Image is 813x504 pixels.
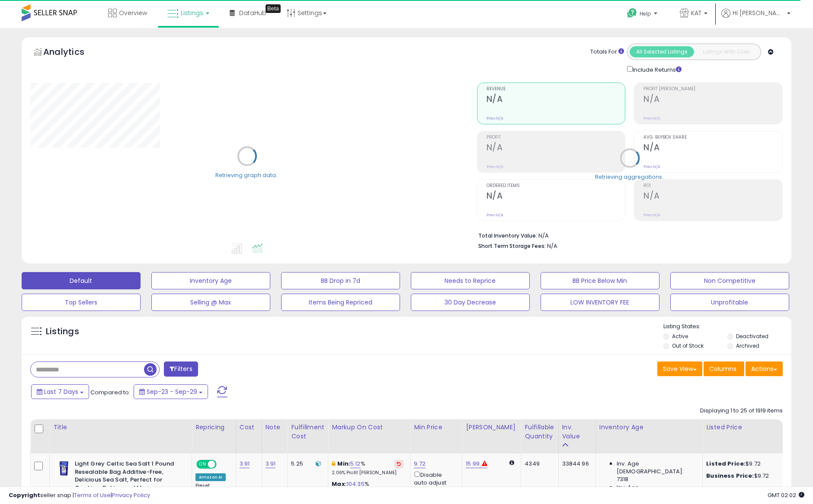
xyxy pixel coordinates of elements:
[164,361,198,377] button: Filters
[197,461,208,468] span: ON
[562,460,589,468] div: 33844.96
[620,1,666,28] a: Help
[46,326,79,338] h5: Listings
[657,361,702,376] button: Save View
[617,484,696,499] span: Inv. Age [DEMOGRAPHIC_DATA]:
[525,423,554,441] div: Fulfillable Quantity
[640,10,651,17] span: Help
[627,8,637,19] i: Get Help
[328,419,410,453] th: The percentage added to the cost of goods (COGS) that forms the calculator for Min & Max prices.
[706,460,778,468] div: $9.72
[332,480,347,488] b: Max:
[694,46,758,57] button: Listings With Cost
[768,491,804,499] span: 2025-10-7 02:02 GMT
[90,388,130,396] span: Compared to:
[706,460,746,468] b: Listed Price:
[112,491,150,499] a: Privacy Policy
[9,491,40,499] strong: Copyright
[414,470,455,495] div: Disable auto adjust min
[266,460,276,468] a: 3.91
[736,342,759,349] label: Archived
[74,491,111,499] a: Terms of Use
[621,64,692,74] div: Include Returns
[43,46,101,60] h5: Analytics
[663,323,791,331] p: Listing States:
[670,294,789,311] button: Unprofitable
[630,46,694,57] button: All Selected Listings
[706,423,781,432] div: Listed Price
[706,472,754,480] b: Business Price:
[22,294,141,311] button: Top Sellers
[119,9,147,17] span: Overview
[291,423,324,441] div: Fulfillment Cost
[332,480,403,496] div: %
[215,171,278,179] div: Retrieving graph data..
[332,460,403,476] div: %
[525,460,551,468] div: 4349
[240,423,258,432] div: Cost
[736,333,768,340] label: Deactivated
[672,333,688,340] label: Active
[332,470,403,476] p: 2.06% Profit [PERSON_NAME]
[617,475,629,483] span: 7318
[411,272,530,289] button: Needs to Reprice
[414,423,458,432] div: Min Price
[151,294,270,311] button: Selling @ Max
[31,384,89,399] button: Last 7 Days
[337,460,350,468] b: Min:
[195,483,229,502] div: Preset:
[691,9,701,17] span: KAT
[670,272,789,289] button: Non Competitive
[595,173,665,181] div: Retrieving aggregations..
[215,461,229,468] span: OFF
[291,460,321,468] div: 5.25
[44,387,78,396] span: Last 7 Days
[411,294,530,311] button: 30 Day Decrease
[350,460,361,468] a: 5.12
[541,272,659,289] button: BB Price Below Min
[721,9,791,28] a: Hi [PERSON_NAME]
[22,272,141,289] button: Default
[55,460,73,477] img: 41J1dG7ErsL._SL40_.jpg
[281,294,400,311] button: Items Being Repriced
[147,387,197,396] span: Sep-23 - Sep-29
[134,384,208,399] button: Sep-23 - Sep-29
[617,460,696,475] span: Inv. Age [DEMOGRAPHIC_DATA]:
[266,4,281,13] div: Tooltip anchor
[672,342,704,349] label: Out of Stock
[746,361,783,376] button: Actions
[266,423,284,432] div: Note
[195,423,232,432] div: Repricing
[733,9,784,17] span: Hi [PERSON_NAME]
[704,361,744,376] button: Columns
[181,9,203,17] span: Listings
[541,294,659,311] button: LOW INVENTORY FEE
[53,423,188,432] div: Title
[151,272,270,289] button: Inventory Age
[347,480,365,488] a: 104.35
[281,272,400,289] button: BB Drop in 7d
[195,473,226,481] div: Amazon AI
[466,460,480,468] a: 15.99
[562,423,592,441] div: Inv. value
[332,423,406,432] div: Markup on Cost
[239,9,266,17] span: DataHub
[590,48,624,56] div: Totals For
[706,472,778,480] div: $9.72
[240,460,250,468] a: 3.91
[414,460,426,468] a: 9.72
[599,423,699,432] div: Inventory Age
[466,423,517,432] div: [PERSON_NAME]
[9,491,150,500] div: seller snap | |
[700,407,783,415] div: Displaying 1 to 25 of 1919 items
[709,365,736,373] span: Columns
